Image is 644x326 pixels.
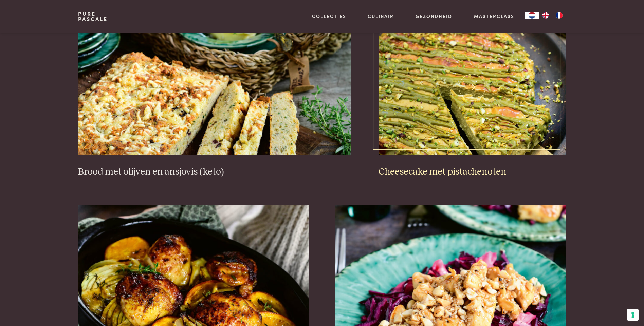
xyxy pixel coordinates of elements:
button: Uw voorkeuren voor toestemming voor trackingtechnologieën [627,309,639,321]
a: Cheesecake met pistachenoten Cheesecake met pistachenoten [379,20,566,178]
img: Cheesecake met pistachenoten [379,20,566,155]
a: Culinair [368,13,394,20]
a: Masterclass [474,13,514,20]
a: PurePascale [78,11,108,22]
a: Collecties [312,13,346,20]
aside: Language selected: Nederlands [525,12,566,19]
ul: Language list [539,12,566,19]
img: Brood met olijven en ansjovis (keto) [78,20,351,155]
a: Brood met olijven en ansjovis (keto) Brood met olijven en ansjovis (keto) [78,20,351,178]
h3: Brood met olijven en ansjovis (keto) [78,166,351,178]
h3: Cheesecake met pistachenoten [379,166,566,178]
a: FR [552,12,566,19]
a: NL [525,12,539,19]
a: Gezondheid [416,13,452,20]
div: Language [525,12,539,19]
a: EN [539,12,552,19]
